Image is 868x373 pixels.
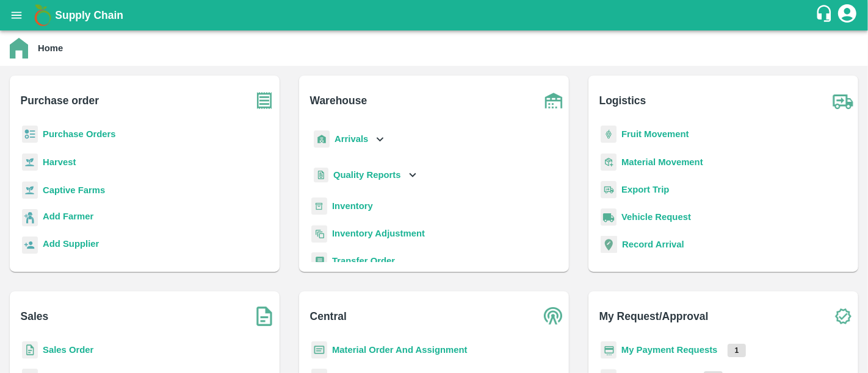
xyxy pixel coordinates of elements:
img: fruit [601,126,617,143]
b: Purchase order [21,92,99,109]
b: Quality Reports [333,170,401,180]
a: Export Trip [621,185,669,194]
b: Add Farmer [43,211,93,221]
b: My Request/Approval [599,308,709,325]
img: farmer [22,209,38,227]
a: Vehicle Request [621,212,691,222]
img: truck [828,85,858,116]
img: warehouse [538,85,569,116]
a: Add Farmer [43,210,93,226]
img: vehicle [601,208,617,226]
div: Arrivals [311,126,387,153]
img: logo [31,3,55,27]
a: Add Supplier [43,237,99,254]
b: Central [310,308,347,325]
a: Fruit Movement [621,129,689,139]
img: purchase [249,85,280,116]
a: Material Order And Assignment [332,345,468,355]
div: customer-support [815,4,836,26]
b: Warehouse [310,92,367,109]
b: Add Supplier [43,239,99,249]
b: Supply Chain [55,9,123,21]
a: Harvest [43,157,76,167]
img: supplier [22,236,38,254]
a: Sales Order [43,345,93,355]
a: Inventory Adjustment [332,229,425,238]
a: Inventory [332,201,373,211]
a: Purchase Orders [43,129,116,139]
img: sales [22,341,38,359]
a: Record Arrival [622,240,684,249]
img: check [828,301,858,332]
img: reciept [22,126,38,143]
b: Arrivals [335,134,368,144]
img: centralMaterial [311,341,327,359]
p: 1 [728,344,747,357]
img: home [10,38,28,59]
img: qualityReport [314,168,328,183]
a: Material Movement [621,157,703,167]
img: harvest [22,181,38,199]
img: material [601,153,617,171]
a: Transfer Order [332,256,395,266]
img: inventory [311,225,327,243]
img: soSales [249,301,280,332]
img: delivery [601,181,617,199]
img: harvest [22,153,38,171]
a: Captive Farms [43,185,105,195]
div: account of current user [836,2,858,28]
b: Logistics [599,92,646,109]
button: open drawer [2,1,31,29]
img: whTransfer [311,252,327,270]
img: whArrival [314,130,330,148]
img: recordArrival [601,236,617,253]
img: payment [601,341,617,359]
img: central [538,301,569,332]
b: Home [38,43,63,53]
img: whInventory [311,197,327,215]
a: My Payment Requests [621,345,718,355]
b: Sales [21,308,49,325]
a: Supply Chain [55,7,815,24]
div: Quality Reports [311,163,419,188]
